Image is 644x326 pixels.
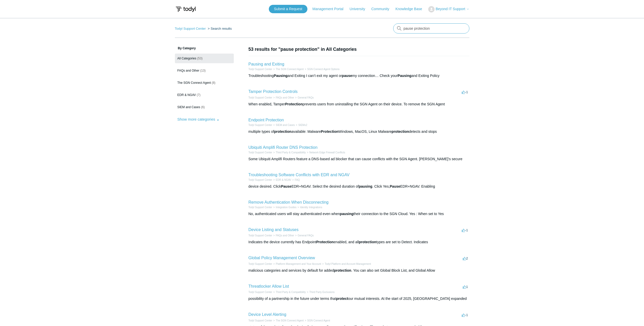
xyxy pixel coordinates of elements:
li: Network Edge Firewall Conflicts [306,151,345,154]
li: Todyl Support Center [249,205,272,209]
a: Todyl Support Center [249,234,272,237]
li: The SGN Connect Agent [272,319,304,322]
a: FAQs and Other (13) [175,66,234,75]
a: Third Party & Compatibility [276,151,306,154]
a: EDR & NGAV (7) [175,90,234,100]
li: Third Party & Compatibility [272,151,306,154]
a: University [350,6,370,12]
li: Integration Guides [272,205,296,209]
a: Threatlocker Allow List [249,284,289,288]
div: Some Ubiquiti Amplifi Routers feature a DNS-based ad blocker that can cause conflicts with the SG... [249,156,469,162]
li: Platform Management and Your Account [272,262,321,266]
em: protection [334,268,351,272]
em: protection [274,129,291,134]
em: pausing [359,184,372,188]
a: SGN Connect Agent [307,319,330,322]
span: EDR & NGAV [177,93,196,97]
li: Identity Integrations [296,205,322,209]
a: Todyl Support Center [249,151,272,154]
li: Todyl Support Center [249,96,272,100]
h3: By Category [175,46,234,51]
li: The SGN Connect Agent [272,67,304,71]
a: Third Party Exclusions [309,291,335,294]
div: No, authenticated users will stay authenticated even when their connection to the SGN Cloud. Yes ... [249,211,469,217]
span: (8) [212,81,216,85]
span: -1 [462,228,468,232]
li: FAQs and Other [272,234,294,237]
li: General FAQs [294,96,314,100]
a: SIEM and Cases [276,124,295,126]
a: Pausing and Exiting [249,62,284,66]
a: Community [371,6,394,12]
em: Pause [281,184,291,188]
span: The SGN Connect Agent [177,81,211,85]
a: FAQ [295,178,300,181]
div: multiple types of available: Malware Windows, MacOS, Linux Malware detects and stops [249,129,469,134]
div: possibility of a partnership in the future under terms that our mutual interests. At the start of... [249,296,469,301]
span: -1 [462,313,468,317]
li: Todyl Support Center [249,319,272,322]
span: 1 [463,285,468,289]
span: SIEM and Cases [177,105,200,109]
em: protection [359,240,376,244]
a: Todyl Support Center [249,291,272,294]
span: (7) [197,93,201,97]
li: SGN Connect Agent [304,319,330,322]
span: (53) [197,57,203,60]
em: Protection [285,102,303,106]
li: SIEMv2 [295,123,307,127]
div: device desired. Click EDR+NGAV. Select the desired duration of . Click Yes, EDR+NGAV. Enabling [249,184,469,189]
a: Endpoint Protection [249,118,284,122]
a: Platform Management and Your Account [276,263,321,265]
a: Management Portal [312,6,349,12]
span: Beyond IT Support [436,7,465,11]
a: Remove Authentication When Disconnecting [249,200,329,204]
li: FAQs and Other [272,96,294,100]
a: Network Edge Firewall Conflicts [309,151,345,154]
a: SIEMv2 [298,124,307,126]
h1: 53 results for "pause protection" in All Categories [249,46,469,53]
li: Third Party & Compatibility [272,290,306,294]
a: Todyl Support Center [249,68,272,71]
li: Todyl Support Center [249,290,272,294]
li: Todyl Support Center [249,234,272,237]
a: Knowledge Base [395,6,427,12]
li: FAQ [291,178,300,182]
li: Third Party Exclusions [306,290,335,294]
input: Search [393,23,469,34]
a: Global Policy Management Overview [249,256,315,260]
button: Beyond IT Support [428,6,469,12]
div: Indicates the device currently has Endpoint enabled, and all types are set to Detect. Indicates [249,239,469,245]
em: Pausing [398,74,411,78]
em: pause [342,74,352,78]
li: Search results [207,27,232,30]
a: Todyl Support Center [249,263,272,265]
a: Todyl Support Center [249,178,272,181]
a: EDR & NGAV [276,178,291,181]
li: Todyl Support Center [249,151,272,154]
li: EDR & NGAV [272,178,291,182]
em: Protection [316,240,334,244]
a: All Categories (53) [175,54,234,63]
li: SGN Connect Agent Options [304,67,339,71]
span: (6) [201,105,205,109]
button: Show more categories [175,115,222,124]
a: Integration Guides [276,206,296,209]
a: Todyl Support Center [249,206,272,209]
li: Todyl Platform and Account Management [321,262,371,266]
img: Todyl Support Center Help Center home page [175,5,196,14]
li: Todyl Support Center [249,67,272,71]
li: SIEM and Cases [272,123,295,127]
em: protection [392,129,409,134]
div: When enabled, Tamper prevents users from uninstalling the SGN Agent on their device. To remove th... [249,102,469,107]
a: FAQs and Other [276,234,294,237]
em: protect [336,297,348,301]
a: Ubiquiti Amplifi Router DNS Protection [249,145,318,150]
em: pausing [340,212,354,216]
span: (13) [200,69,206,72]
li: Todyl Support Center [249,262,272,266]
li: Todyl Support Center [175,27,207,30]
a: SIEM and Cases (6) [175,102,234,112]
em: Pause [390,184,400,188]
a: Third Party & Compatibility [276,291,306,294]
